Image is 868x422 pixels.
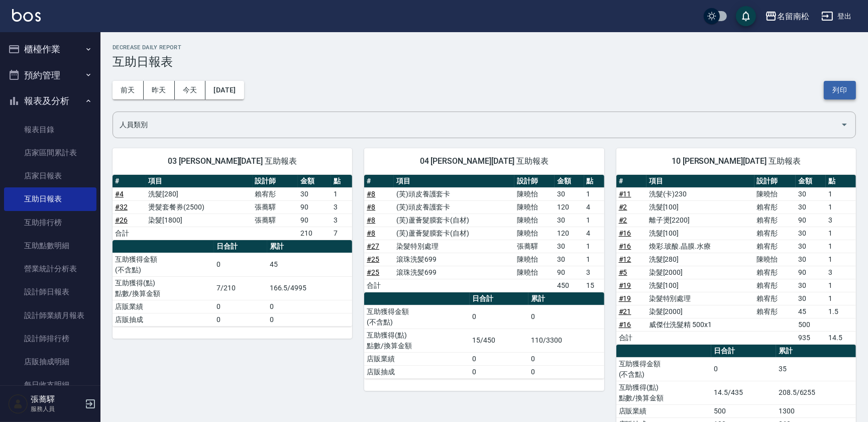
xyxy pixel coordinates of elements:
td: 7 [331,227,352,240]
th: # [113,175,146,188]
td: 0 [214,253,267,276]
span: 04 [PERSON_NAME][DATE] 互助報表 [376,156,592,166]
td: 張蕎驛 [253,200,298,214]
td: 15 [584,279,604,292]
a: 互助日報表 [4,187,96,210]
td: 洗髮[280] [146,187,252,200]
td: 賴宥彤 [754,266,796,279]
td: 賴宥彤 [754,279,796,292]
td: 1.5 [826,305,856,318]
td: 店販抽成 [113,313,214,326]
td: 0 [711,357,776,381]
td: 煥彩.玻酸.晶膜.水療 [646,240,754,253]
th: 項目 [646,175,754,188]
table: a dense table [113,175,352,240]
th: 日合計 [214,240,267,253]
th: 點 [584,175,604,188]
td: 合計 [113,227,146,240]
th: 金額 [298,175,331,188]
td: 0 [470,352,528,365]
h2: Decrease Daily Report [113,44,856,51]
a: #16 [619,321,631,329]
td: 洗髮[100] [646,279,754,292]
th: 項目 [146,175,252,188]
td: 賴宥彤 [754,292,796,305]
a: #27 [367,242,379,250]
td: 30 [555,253,584,266]
th: 設計師 [253,175,298,188]
td: 30 [796,292,826,305]
td: 0 [470,305,528,329]
td: 1 [826,253,856,266]
td: 陳曉怡 [754,187,796,200]
td: 滾珠洗髪699 [394,266,514,279]
td: 染髮[2000] [646,266,754,279]
button: 登出 [817,7,856,26]
td: 4 [584,200,604,214]
td: (芙)蘆薈髮膜套卡(自材) [394,227,514,240]
td: 1 [584,214,604,227]
a: 設計師日報表 [4,280,96,303]
a: #8 [367,216,375,224]
table: a dense table [364,175,604,292]
button: save [736,6,756,26]
a: #4 [115,190,124,198]
td: 洗髮(卡)230 [646,187,754,200]
td: 1 [826,292,856,305]
a: #11 [619,190,631,198]
a: 互助排行榜 [4,211,96,234]
th: # [364,175,394,188]
span: 10 [PERSON_NAME][DATE] 互助報表 [628,156,844,166]
td: 1 [331,187,352,200]
button: Open [836,117,852,133]
td: 15/450 [470,329,528,352]
td: 45 [796,305,826,318]
td: 店販業績 [113,300,214,313]
a: #2 [619,216,627,224]
td: 30 [298,187,331,200]
h3: 互助日報表 [113,55,856,69]
td: 0 [528,305,604,329]
td: 3 [826,214,856,227]
td: 威傑仕洗髮精 500x1 [646,318,754,331]
a: #26 [115,216,128,224]
a: #19 [619,281,631,289]
td: 208.5/6255 [776,381,856,404]
td: 1 [584,187,604,200]
a: 報表目錄 [4,118,96,141]
td: 166.5/4995 [267,276,353,300]
td: 離子燙[2200] [646,214,754,227]
td: 陳曉怡 [514,266,555,279]
a: 設計師業績月報表 [4,304,96,327]
td: 陳曉怡 [754,253,796,266]
td: 燙髮套餐券(2500) [146,200,252,214]
th: # [616,175,646,188]
td: 7/210 [214,276,267,300]
img: Person [8,394,28,414]
th: 累計 [528,292,604,305]
th: 金額 [796,175,826,188]
td: 互助獲得(點) 點數/換算金額 [113,276,214,300]
td: 450 [555,279,584,292]
td: 合計 [616,331,646,344]
td: 3 [331,214,352,227]
td: 張蕎驛 [253,214,298,227]
button: 報表及分析 [4,88,96,114]
td: 90 [298,214,331,227]
a: #8 [367,203,375,211]
td: (芙)頭皮養護套卡 [394,200,514,214]
td: 3 [331,200,352,214]
button: [DATE] [205,81,244,99]
td: 陳曉怡 [514,227,555,240]
td: 陳曉怡 [514,200,555,214]
td: 30 [555,214,584,227]
table: a dense table [113,240,352,327]
a: 互助點數明細 [4,234,96,257]
td: 0 [528,352,604,365]
td: 90 [796,266,826,279]
td: 45 [267,253,353,276]
th: 累計 [776,345,856,358]
td: 30 [796,253,826,266]
td: 500 [796,318,826,331]
td: 賴宥彤 [253,187,298,200]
